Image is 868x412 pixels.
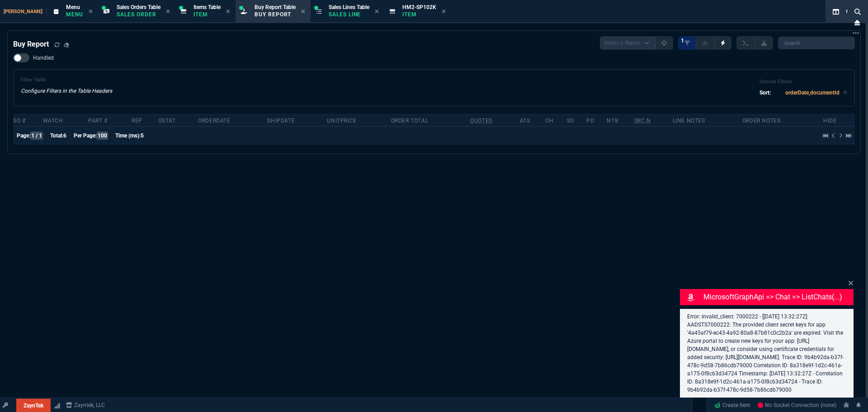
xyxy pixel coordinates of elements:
[711,398,754,412] a: Create Item
[329,11,369,18] p: Sales Line
[851,17,863,28] nx-icon: Close Workbench
[63,133,66,139] span: 6
[226,8,230,15] nx-icon: Close Tab
[13,117,25,124] div: SO #
[470,118,493,124] abbr: Quoted Cost and Sourcing Notes
[66,4,80,10] span: Menu
[759,89,771,97] p: Sort:
[607,117,618,124] div: NTB
[785,90,840,96] code: orderDate,documentId
[851,6,864,17] nx-icon: Search
[759,79,847,85] h6: Current Filters
[520,117,530,124] div: ATS
[115,133,141,139] span: Time (ms):
[4,9,47,14] span: [PERSON_NAME]
[829,6,843,17] nx-icon: Split Panels
[117,11,160,18] p: Sales Order
[88,117,108,124] div: Part #
[97,132,108,140] span: 100
[13,39,49,50] h4: Buy Report
[843,6,856,17] nx-icon: Search
[567,117,574,124] div: SO
[132,117,142,124] div: Rep
[255,4,296,10] span: Buy Report Table
[375,8,379,15] nx-icon: Close Tab
[117,4,160,10] span: Sales Orders Table
[442,8,446,15] nx-icon: Close Tab
[673,117,705,124] div: Line Notes
[193,4,221,10] span: Items Table
[141,133,144,139] span: 5
[586,117,594,124] div: PO
[391,117,429,124] div: Order Total
[823,117,836,124] div: hide
[742,117,781,124] div: Order Notes
[63,401,108,409] a: msbcCompanyName
[30,132,43,140] span: 1 / 1
[402,4,436,10] span: HM2-SP102K
[43,117,63,124] div: Watch
[402,11,436,18] p: Item
[758,402,836,408] span: No Socket Connection (none)
[66,11,83,18] p: Menu
[703,292,852,303] p: MicrosoftGraphApi => chat => listChats(...)
[21,77,112,83] h6: Filter Table
[329,4,369,10] span: Sales Lines Table
[301,8,305,15] nx-icon: Close Tab
[198,117,230,124] div: OrderDate
[255,11,296,18] p: Buy Report
[634,118,651,124] abbr: Quote Sourcing Notes
[853,29,859,38] nx-icon: Open New Tab
[681,37,684,44] span: 1
[687,313,846,394] p: Error: invalid_client: 7000222 - [[DATE] 13:32:27Z]: AADSTS7000222: The provided client secret ke...
[50,133,63,139] span: Total:
[267,117,295,124] div: shipDate
[158,117,176,124] div: oStat
[545,117,553,124] div: OH
[778,37,855,49] input: Search
[74,133,97,139] span: Per Page:
[17,133,30,139] span: Page:
[21,87,112,95] p: Configure Filters in the Table Headers
[193,11,221,18] p: Item
[33,54,54,62] span: Handled
[166,8,170,15] nx-icon: Close Tab
[89,8,93,15] nx-icon: Close Tab
[327,117,356,124] div: unitPrice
